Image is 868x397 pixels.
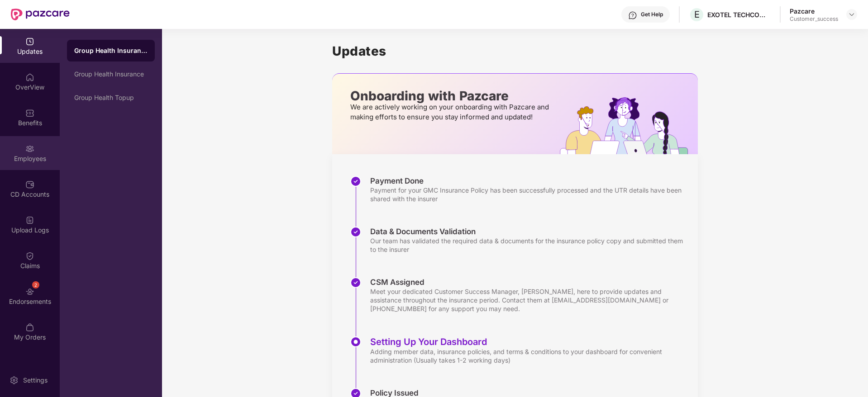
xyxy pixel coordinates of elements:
[25,109,34,118] img: svg+xml;base64,PHN2ZyBpZD0iQmVuZWZpdHMiIHhtbG5zPSJodHRwOi8vd3d3LnczLm9yZy8yMDAwL3N2ZyIgd2lkdGg9Ij...
[370,336,689,347] div: Setting Up Your Dashboard
[370,186,689,203] div: Payment for your GMC Insurance Policy has been successfully processed and the UTR details have be...
[25,216,34,225] img: svg+xml;base64,PHN2ZyBpZD0iVXBsb2FkX0xvZ3MiIGRhdGEtbmFtZT0iVXBsb2FkIExvZ3MiIHhtbG5zPSJodHRwOi8vd3...
[790,15,838,23] div: Customer_success
[694,9,700,20] span: E
[350,176,361,187] img: svg+xml;base64,PHN2ZyBpZD0iU3RlcC1Eb25lLTMyeDMyIiB4bWxucz0iaHR0cDovL3d3dy53My5vcmcvMjAwMC9zdmciIH...
[641,11,663,18] div: Get Help
[20,376,50,385] div: Settings
[560,97,698,154] img: hrOnboarding
[25,180,34,189] img: svg+xml;base64,PHN2ZyBpZD0iQ0RfQWNjb3VudHMiIGRhdGEtbmFtZT0iQ0QgQWNjb3VudHMiIHhtbG5zPSJodHRwOi8vd3...
[350,227,361,237] img: svg+xml;base64,PHN2ZyBpZD0iU3RlcC1Eb25lLTMyeDMyIiB4bWxucz0iaHR0cDovL3d3dy53My5vcmcvMjAwMC9zdmciIH...
[10,376,19,385] img: svg+xml;base64,PHN2ZyBpZD0iU2V0dGluZy0yMHgyMCIgeG1sbnM9Imh0dHA6Ly93d3cudzMub3JnLzIwMDAvc3ZnIiB3aW...
[350,102,552,122] p: We are actively working on your onboarding with Pazcare and making efforts to ensure you stay inf...
[25,287,34,296] img: svg+xml;base64,PHN2ZyBpZD0iRW5kb3JzZW1lbnRzIiB4bWxucz0iaHR0cDovL3d3dy53My5vcmcvMjAwMC9zdmciIHdpZH...
[790,7,838,15] div: Pazcare
[350,336,361,347] img: svg+xml;base64,PHN2ZyBpZD0iU3RlcC1BY3RpdmUtMzJ4MzIiIHhtbG5zPSJodHRwOi8vd3d3LnczLm9yZy8yMDAwL3N2Zy...
[25,251,34,260] img: svg+xml;base64,PHN2ZyBpZD0iQ2xhaW0iIHhtbG5zPSJodHRwOi8vd3d3LnczLm9yZy8yMDAwL3N2ZyIgd2lkdGg9IjIwIi...
[32,281,39,288] div: 2
[848,11,855,18] img: svg+xml;base64,PHN2ZyBpZD0iRHJvcGRvd24tMzJ4MzIiIHhtbG5zPSJodHRwOi8vd3d3LnczLm9yZy8yMDAwL3N2ZyIgd2...
[25,323,34,332] img: svg+xml;base64,PHN2ZyBpZD0iTXlfT3JkZXJzIiBkYXRhLW5hbWU9Ik15IE9yZGVycyIgeG1sbnM9Imh0dHA6Ly93d3cudz...
[370,347,689,364] div: Adding member data, insurance policies, and terms & conditions to your dashboard for convenient a...
[370,227,689,236] div: Data & Documents Validation
[11,9,70,20] img: New Pazcare Logo
[707,10,771,19] div: EXOTEL TECHCOM PRIVATE LIMITED
[370,176,689,186] div: Payment Done
[350,277,361,288] img: svg+xml;base64,PHN2ZyBpZD0iU3RlcC1Eb25lLTMyeDMyIiB4bWxucz0iaHR0cDovL3d3dy53My5vcmcvMjAwMC9zdmciIH...
[25,73,34,82] img: svg+xml;base64,PHN2ZyBpZD0iSG9tZSIgeG1sbnM9Imh0dHA6Ly93d3cudzMub3JnLzIwMDAvc3ZnIiB3aWR0aD0iMjAiIG...
[25,37,34,46] img: svg+xml;base64,PHN2ZyBpZD0iVXBkYXRlZCIgeG1sbnM9Imh0dHA6Ly93d3cudzMub3JnLzIwMDAvc3ZnIiB3aWR0aD0iMj...
[74,94,148,101] div: Group Health Topup
[370,277,689,287] div: CSM Assigned
[74,46,148,55] div: Group Health Insurance
[370,287,689,313] div: Meet your dedicated Customer Success Manager, [PERSON_NAME], here to provide updates and assistan...
[370,236,689,254] div: Our team has validated the required data & documents for the insurance policy copy and submitted ...
[74,71,148,78] div: Group Health Insurance
[25,144,34,153] img: svg+xml;base64,PHN2ZyBpZD0iRW1wbG95ZWVzIiB4bWxucz0iaHR0cDovL3d3dy53My5vcmcvMjAwMC9zdmciIHdpZHRoPS...
[628,11,637,20] img: svg+xml;base64,PHN2ZyBpZD0iSGVscC0zMngzMiIgeG1sbnM9Imh0dHA6Ly93d3cudzMub3JnLzIwMDAvc3ZnIiB3aWR0aD...
[332,43,698,59] h1: Updates
[350,92,552,100] p: Onboarding with Pazcare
